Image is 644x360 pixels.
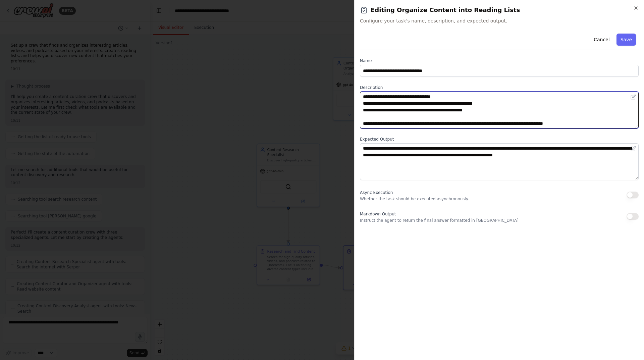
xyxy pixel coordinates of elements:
button: Open in editor [629,145,637,153]
label: Expected Output [360,137,639,142]
p: Instruct the agent to return the final answer formatted in [GEOGRAPHIC_DATA] [360,218,519,223]
label: Name [360,58,639,63]
label: Description [360,85,639,90]
button: Cancel [590,34,613,46]
button: Save [616,34,636,46]
span: Async Execution [360,190,393,195]
span: Markdown Output [360,212,396,216]
h2: Editing Organize Content into Reading Lists [360,5,639,15]
button: Open in editor [629,93,637,101]
p: Whether the task should be executed asynchronously. [360,196,469,202]
span: Configure your task's name, description, and expected output. [360,17,639,24]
